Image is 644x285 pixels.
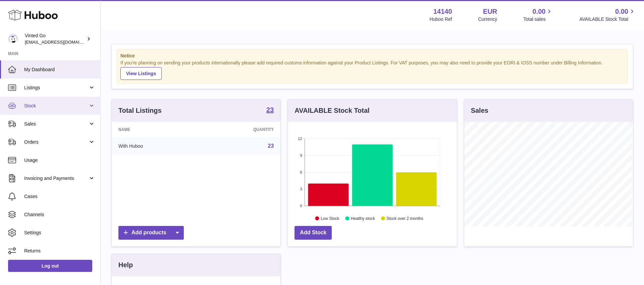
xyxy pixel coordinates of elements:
span: My Dashboard [24,66,95,73]
a: 0.00 Total sales [523,7,553,22]
strong: 14140 [433,7,452,16]
h3: Help [118,260,133,270]
th: Name [112,122,201,137]
h3: Sales [471,106,488,115]
strong: Notice [120,53,624,59]
text: Healthy stock [351,216,375,221]
a: 23 [268,143,274,149]
span: Settings [24,230,95,236]
a: 23 [266,106,274,114]
span: Orders [24,139,88,145]
span: Invoicing and Payments [24,175,88,182]
span: Cases [24,193,95,200]
span: 0.00 [615,7,628,16]
span: Channels [24,211,95,218]
div: Currency [478,16,497,22]
span: 0.00 [533,7,546,16]
text: Stock over 2 months [387,216,423,221]
a: Add products [118,226,184,240]
div: Vinted Go [25,33,85,45]
img: giedre.bartusyte@vinted.com [8,34,18,44]
div: Huboo Ref [430,16,452,22]
div: If you're planning on sending your products internationally please add required customs informati... [120,60,624,80]
span: [EMAIL_ADDRESS][DOMAIN_NAME] [25,39,99,45]
a: Log out [8,260,92,272]
text: 9 [300,153,302,157]
span: Returns [24,248,95,254]
span: Usage [24,157,95,163]
td: With Huboo [112,137,201,155]
th: Quantity [201,122,281,137]
text: 0 [300,204,302,208]
text: 12 [298,137,302,141]
span: Listings [24,85,88,91]
a: Add Stock [294,226,332,240]
span: AVAILABLE Stock Total [579,16,636,22]
text: 3 [300,187,302,191]
span: Sales [24,121,88,127]
strong: 23 [266,106,274,113]
text: 6 [300,170,302,174]
span: Stock [24,103,88,109]
h3: Total Listings [118,106,162,115]
strong: EUR [483,7,497,16]
text: Low Stock [321,216,339,221]
h3: AVAILABLE Stock Total [294,106,369,115]
a: View Listings [120,67,162,80]
a: 0.00 AVAILABLE Stock Total [579,7,636,22]
span: Total sales [523,16,553,22]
